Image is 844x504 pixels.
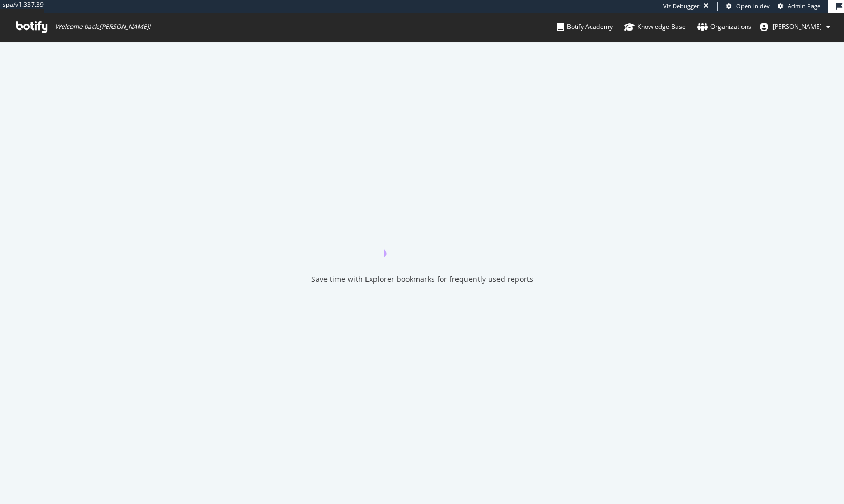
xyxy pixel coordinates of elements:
[55,23,150,31] span: Welcome back, [PERSON_NAME] !
[557,22,613,32] div: Botify Academy
[624,22,686,32] div: Knowledge Base
[751,18,839,35] button: [PERSON_NAME]
[778,2,820,11] a: Admin Page
[624,13,686,41] a: Knowledge Base
[697,22,751,32] div: Organizations
[726,2,770,11] a: Open in dev
[736,2,770,10] span: Open in dev
[788,2,820,10] span: Admin Page
[772,22,822,31] span: kerry
[697,13,751,41] a: Organizations
[663,2,701,11] div: Viz Debugger:
[557,13,613,41] a: Botify Academy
